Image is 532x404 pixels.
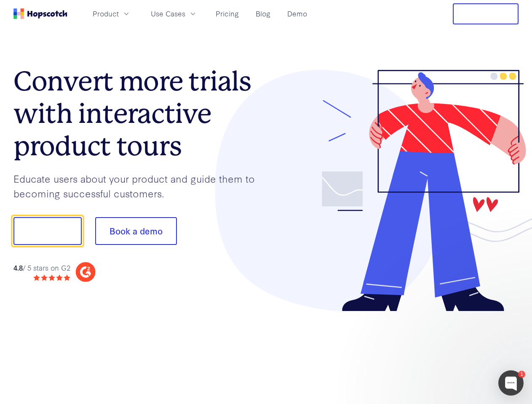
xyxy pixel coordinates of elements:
a: Blog [252,7,274,21]
span: Use Cases [151,8,185,19]
span: Product [93,8,119,19]
strong: 4.8 [13,263,23,272]
button: Free Trial [453,3,519,24]
button: Show me! [13,217,82,245]
a: Demo [284,7,310,21]
button: Product [88,7,136,21]
a: Home [13,8,67,19]
a: Pricing [212,7,242,21]
button: Book a demo [95,217,177,245]
div: 1 [518,371,525,378]
button: Use Cases [146,7,202,21]
p: Educate users about your product and guide them to becoming successful customers. [13,171,266,200]
h1: Convert more trials with interactive product tours [13,65,266,162]
div: / 5 stars on G2 [13,263,70,273]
